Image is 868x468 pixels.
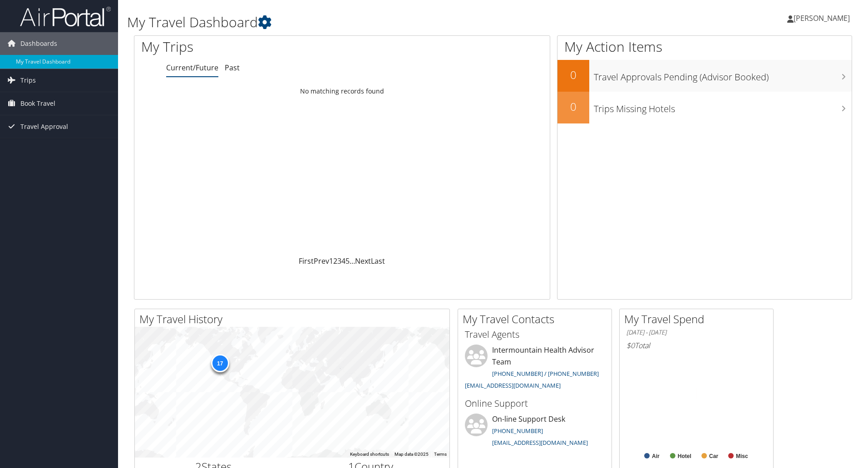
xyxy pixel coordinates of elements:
a: Open this area in Google Maps (opens a new window) [137,446,167,458]
a: [PHONE_NUMBER] [492,427,543,435]
td: No matching records found [134,83,550,99]
a: [EMAIL_ADDRESS][DOMAIN_NAME] [465,381,561,389]
span: Trips [20,69,36,92]
a: 1 [329,256,333,266]
a: Prev [314,256,329,266]
a: First [299,256,314,266]
h1: My Travel Dashboard [127,13,615,32]
h3: Trips Missing Hotels [594,98,852,115]
a: Next [355,256,371,266]
h3: Travel Agents [465,328,605,341]
div: 17 [211,354,229,372]
h6: Total [626,340,766,350]
img: Google [137,446,167,458]
h3: Travel Approvals Pending (Advisor Booked) [594,66,852,84]
span: Dashboards [20,32,57,55]
a: Last [371,256,385,266]
img: airportal-logo.png [20,6,111,27]
h2: 0 [557,67,589,83]
li: Intermountain Health Advisor Team [460,345,609,393]
a: 5 [345,256,350,266]
h3: Online Support [465,397,605,410]
text: Car [709,453,718,459]
span: Book Travel [20,92,55,115]
text: Air [652,453,660,459]
li: On-line Support Desk [460,414,609,451]
a: 4 [341,256,345,266]
span: [PERSON_NAME] [794,13,850,23]
a: 0Travel Approvals Pending (Advisor Booked) [557,60,852,92]
h2: My Travel Contacts [463,311,612,327]
a: Current/Future [166,63,218,73]
h2: My Travel History [139,311,449,327]
a: [EMAIL_ADDRESS][DOMAIN_NAME] [492,438,588,447]
h6: [DATE] - [DATE] [626,328,766,337]
a: 2 [333,256,337,266]
a: Past [225,63,240,73]
h2: My Travel Spend [624,311,773,327]
text: Hotel [678,453,691,459]
a: 3 [337,256,341,266]
a: 0Trips Missing Hotels [557,92,852,123]
button: Keyboard shortcuts [350,451,389,458]
text: Misc [736,453,748,459]
a: [PHONE_NUMBER] / [PHONE_NUMBER] [492,369,599,378]
span: $0 [626,340,635,350]
span: Travel Approval [20,115,68,138]
h1: My Action Items [557,37,852,56]
h1: My Trips [141,37,370,56]
a: [PERSON_NAME] [787,5,859,32]
span: Map data ©2025 [395,452,429,457]
a: Terms (opens in new tab) [434,452,447,457]
h2: 0 [557,99,589,114]
span: … [350,256,355,266]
